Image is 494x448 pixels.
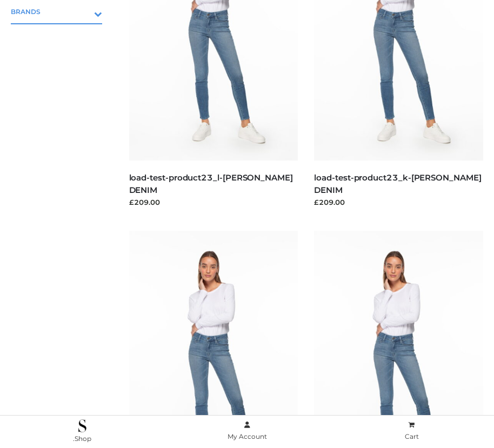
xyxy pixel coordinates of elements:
[165,419,330,443] a: My Account
[329,419,494,443] a: Cart
[11,5,102,18] span: BRANDS
[129,172,293,195] a: load-test-product23_l-[PERSON_NAME] DENIM
[314,197,483,208] div: £209.00
[78,419,86,432] img: .Shop
[73,434,91,443] span: .Shop
[314,172,481,195] a: load-test-product23_k-[PERSON_NAME] DENIM
[228,432,267,440] span: My Account
[129,197,298,208] div: £209.00
[405,432,419,440] span: Cart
